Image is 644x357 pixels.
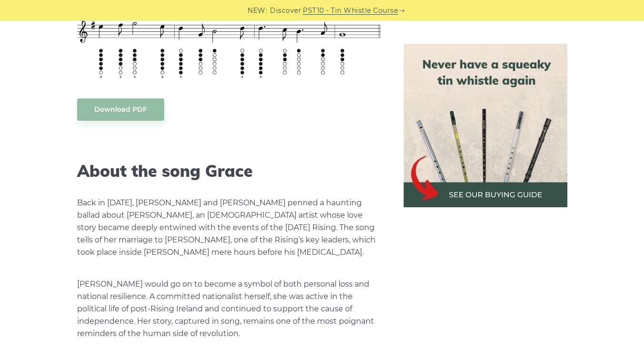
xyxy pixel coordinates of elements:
[77,162,381,181] h2: About the song Grace
[77,197,381,259] p: Back in [DATE], [PERSON_NAME] and [PERSON_NAME] penned a haunting ballad about [PERSON_NAME], an ...
[270,5,301,16] span: Discover
[77,278,381,340] p: [PERSON_NAME] would go on to become a symbol of both personal loss and national resilience. A com...
[248,5,267,16] span: NEW:
[77,98,164,121] a: Download PDF
[404,44,567,207] img: tin whistle buying guide
[303,5,398,16] a: PST10 - Tin Whistle Course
